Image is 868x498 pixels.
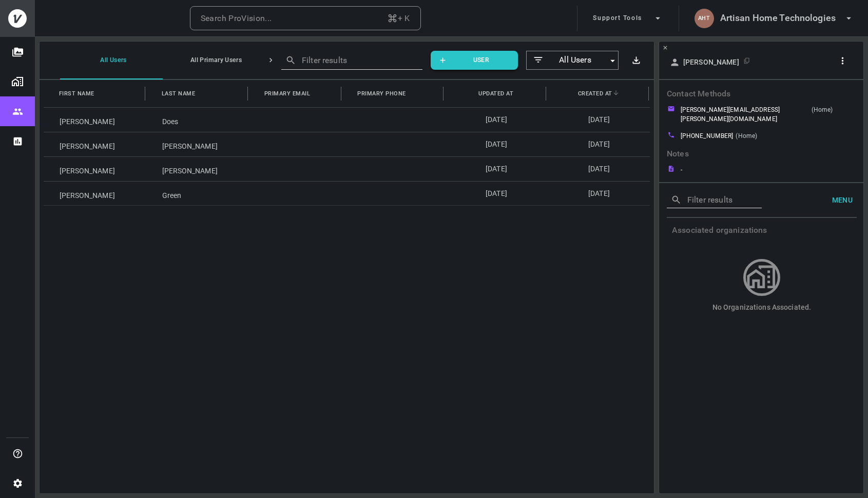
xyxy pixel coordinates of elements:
[264,88,311,99] span: Primary Email
[44,182,146,205] div: [PERSON_NAME]
[146,157,249,181] div: [PERSON_NAME]
[387,11,410,26] div: + K
[445,108,547,132] div: [DATE]
[190,6,421,31] button: Search ProVision...+ K
[478,88,513,99] span: Updated At
[712,302,812,313] p: No Organizations Associated.
[589,6,667,31] button: Support Tools
[11,75,24,88] img: Organizations page icon
[681,105,809,124] p: [PERSON_NAME][EMAIL_ADDRESS][PERSON_NAME][DOMAIN_NAME]
[690,6,858,31] button: AHTArtisan Home Technologies
[431,51,518,70] button: User
[547,132,650,156] div: [DATE]
[146,132,249,156] div: [PERSON_NAME]
[661,44,669,52] button: Close Side Panel
[163,41,265,79] button: All Primary Users
[44,108,146,132] div: [PERSON_NAME]
[824,191,857,210] button: Menu
[687,192,747,208] input: Filter results
[44,157,146,181] div: [PERSON_NAME]
[547,108,650,132] div: [DATE]
[736,131,757,143] p: (Home)
[720,11,836,26] h6: Artisan Home Technologies
[357,88,406,99] span: Primary Phone
[59,88,94,99] span: First Name
[545,54,606,66] span: All Users
[683,57,739,67] p: [PERSON_NAME]
[695,9,714,28] div: AHT
[547,157,650,181] div: [DATE]
[681,131,734,141] p: [PHONE_NUMBER]
[146,108,249,132] div: Does
[201,11,272,26] div: Search ProVision...
[627,51,646,70] button: Export results
[162,88,196,99] span: Last Name
[547,182,650,205] div: [DATE]
[302,52,408,68] input: Filter results
[812,105,833,126] p: (Home)
[445,132,547,156] div: [DATE]
[60,41,163,79] button: All Users
[445,182,547,205] div: [DATE]
[667,148,857,165] p: Contact Methods
[681,165,682,174] p: -
[659,218,864,243] h6: Associated organizations
[667,88,857,105] p: Contact Methods
[146,182,249,205] div: Green
[662,45,668,51] svg: Close Side Panel
[578,88,612,99] span: Created At
[44,132,146,156] div: [PERSON_NAME]
[445,157,547,181] div: [DATE]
